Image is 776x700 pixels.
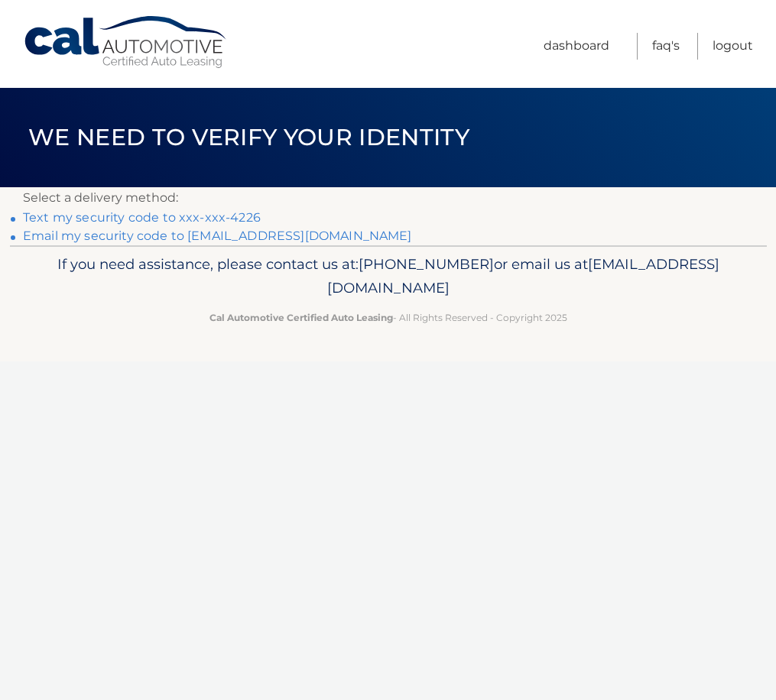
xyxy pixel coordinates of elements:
p: If you need assistance, please contact us at: or email us at [33,252,744,301]
a: Cal Automotive [23,15,229,70]
a: Dashboard [544,33,609,60]
span: [PHONE_NUMBER] [359,255,494,273]
p: Select a delivery method: [23,187,753,209]
p: - All Rights Reserved - Copyright 2025 [33,309,744,326]
a: Email my security code to [EMAIL_ADDRESS][DOMAIN_NAME] [23,228,412,243]
span: We need to verify your identity [28,123,469,151]
a: Logout [713,33,753,60]
strong: Cal Automotive Certified Auto Leasing [209,312,393,323]
a: Text my security code to xxx-xxx-4226 [23,210,261,225]
a: FAQ's [652,33,680,60]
